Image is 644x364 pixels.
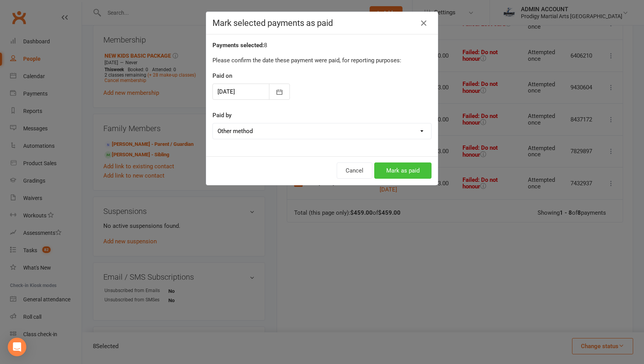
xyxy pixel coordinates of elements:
[337,162,372,179] button: Cancel
[212,56,432,65] p: Please confirm the date these payment were paid, for reporting purposes:
[418,17,430,29] button: Close
[374,162,432,179] button: Mark as paid
[212,111,231,120] label: Paid by
[212,42,264,49] strong: Payments selected:
[8,338,26,356] div: Open Intercom Messenger
[212,41,432,50] div: 8
[212,71,232,80] label: Paid on
[212,18,432,28] h4: Mark selected payments as paid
